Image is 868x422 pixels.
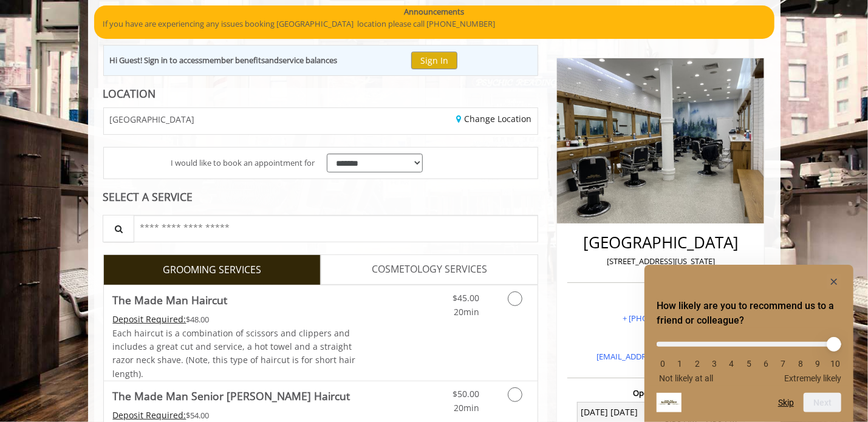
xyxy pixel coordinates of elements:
li: 1 [674,359,686,369]
span: Not likely at all [659,373,713,383]
p: [STREET_ADDRESS][US_STATE] [570,255,751,268]
span: [GEOGRAPHIC_DATA] [110,115,195,124]
h2: How likely are you to recommend us to a friend or colleague? Select an option from 0 to 10, with ... [657,299,841,328]
h3: Opening Hours [567,389,754,397]
span: COSMETOLOGY SERVICES [372,262,487,277]
div: $48.00 [113,313,357,326]
span: This service needs some Advance to be paid before we block your appointment [113,313,186,325]
button: Hide survey [827,274,841,289]
span: Each haircut is a combination of scissors and clippers and includes a great cut and service, a ho... [113,327,356,379]
li: 3 [708,359,720,369]
button: Skip [778,398,794,407]
b: The Made Man Haircut [113,291,228,308]
b: The Made Man Senior [PERSON_NAME] Haircut [113,387,350,404]
li: 4 [726,359,738,369]
span: $45.00 [453,292,479,304]
li: 8 [795,359,807,369]
h3: Phone [570,299,751,308]
span: I would like to book an appointment for [171,157,315,169]
span: 20min [454,306,479,318]
li: 5 [743,359,755,369]
h2: [GEOGRAPHIC_DATA] [570,234,751,251]
button: Sign In [411,52,457,69]
li: 0 [657,359,669,369]
b: Announcements [404,5,464,18]
li: 2 [691,359,703,369]
div: $54.00 [113,409,357,422]
b: member benefits [203,55,265,66]
span: This service needs some Advance to be paid before we block your appointment [113,409,186,421]
h3: Email [570,333,751,342]
a: [EMAIL_ADDRESS][DOMAIN_NAME] [596,351,725,362]
p: If you have are experiencing any issues booking [GEOGRAPHIC_DATA] location please call [PHONE_NUM... [103,18,765,30]
button: Service Search [103,215,134,242]
div: Hi Guest! Sign in to access and [110,54,338,67]
span: $50.00 [453,388,479,400]
li: 9 [812,359,824,369]
b: LOCATION [103,86,156,101]
a: Change Location [456,113,531,124]
b: service balances [279,55,338,66]
a: + [PHONE_NUMBER]. [623,313,699,324]
button: Next question [804,393,841,412]
li: 10 [829,359,841,369]
li: 6 [760,359,772,369]
span: 20min [454,402,479,413]
div: How likely are you to recommend us to a friend or colleague? Select an option from 0 to 10, with ... [657,333,841,383]
div: How likely are you to recommend us to a friend or colleague? Select an option from 0 to 10, with ... [657,274,841,412]
li: 7 [777,359,790,369]
span: Extremely likely [784,373,841,383]
div: SELECT A SERVICE [103,191,539,203]
span: GROOMING SERVICES [163,262,261,278]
